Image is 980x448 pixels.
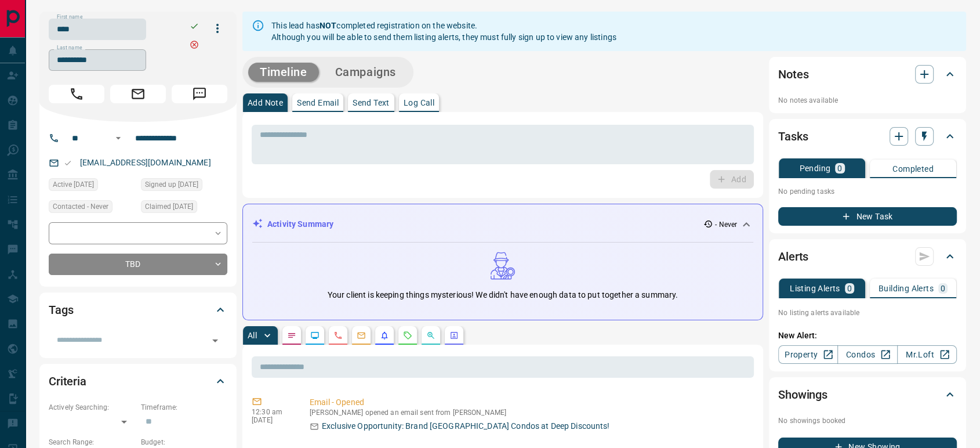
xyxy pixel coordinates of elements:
p: Send Text [353,99,390,107]
span: Message [172,85,227,103]
span: Call [49,85,104,103]
p: No showings booked [778,416,957,426]
a: Property [778,345,838,364]
p: Listing Alerts [790,284,840,292]
button: New Task [778,207,957,226]
button: Open [111,131,125,145]
h2: Tags [49,301,73,319]
a: Condos [837,345,897,364]
p: [PERSON_NAME] opened an email sent from [PERSON_NAME] [310,409,749,417]
p: New Alert: [778,330,957,342]
p: Pending [799,164,830,172]
h2: Criteria [49,372,86,391]
p: No pending tasks [778,183,957,200]
a: Mr.Loft [897,345,957,364]
div: Thu May 02 2024 [141,200,227,216]
div: Alerts [778,243,957,270]
p: Your client is keeping things mysterious! We didn't have enough data to put together a summary. [328,289,678,301]
div: Criteria [49,367,227,395]
svg: Notes [287,331,296,340]
h2: Alerts [778,247,808,266]
p: Email - Opened [310,396,749,409]
div: Notes [778,60,957,88]
span: Active [DATE] [53,179,94,190]
p: [DATE] [252,416,292,424]
div: Thu May 02 2024 [49,178,135,194]
svg: Requests [403,331,412,340]
h2: Notes [778,65,808,84]
span: Signed up [DATE] [145,179,198,190]
div: TBD [49,254,227,275]
div: This lead has completed registration on the website. Although you will be able to send them listi... [271,15,616,48]
p: Log Call [404,99,434,107]
label: First name [57,13,82,21]
svg: Listing Alerts [380,331,389,340]
p: No notes available [778,95,957,106]
h2: Showings [778,385,827,404]
p: Activity Summary [267,218,333,230]
p: - Never [715,219,737,230]
svg: Emails [357,331,366,340]
p: 0 [837,164,842,172]
p: Completed [892,165,934,173]
p: No listing alerts available [778,308,957,318]
p: All [248,331,257,339]
p: Search Range: [49,437,135,447]
p: Building Alerts [879,284,934,292]
p: 0 [847,284,852,292]
svg: Email Valid [64,159,72,167]
span: Contacted - Never [53,201,108,212]
button: Campaigns [324,63,408,82]
p: Exclusive Opportunity: Brand [GEOGRAPHIC_DATA] Condos at Deep Discounts! [322,420,609,432]
p: Timeframe: [141,402,227,413]
div: Thu May 02 2024 [141,178,227,194]
span: Claimed [DATE] [145,201,193,212]
div: Tags [49,296,227,324]
div: Activity Summary- Never [252,214,753,235]
div: Showings [778,381,957,409]
p: Actively Searching: [49,402,135,413]
p: Budget: [141,437,227,447]
button: Open [207,333,223,349]
span: Email [110,85,166,103]
svg: Calls [333,331,343,340]
a: [EMAIL_ADDRESS][DOMAIN_NAME] [80,158,211,167]
svg: Agent Actions [449,331,459,340]
button: Timeline [248,63,319,82]
p: Send Email [297,99,339,107]
label: Last name [57,44,82,52]
h2: Tasks [778,127,808,146]
svg: Opportunities [426,331,435,340]
div: Tasks [778,122,957,150]
p: 12:30 am [252,408,292,416]
p: Add Note [248,99,283,107]
svg: Lead Browsing Activity [310,331,320,340]
strong: NOT [320,21,336,30]
p: 0 [941,284,945,292]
